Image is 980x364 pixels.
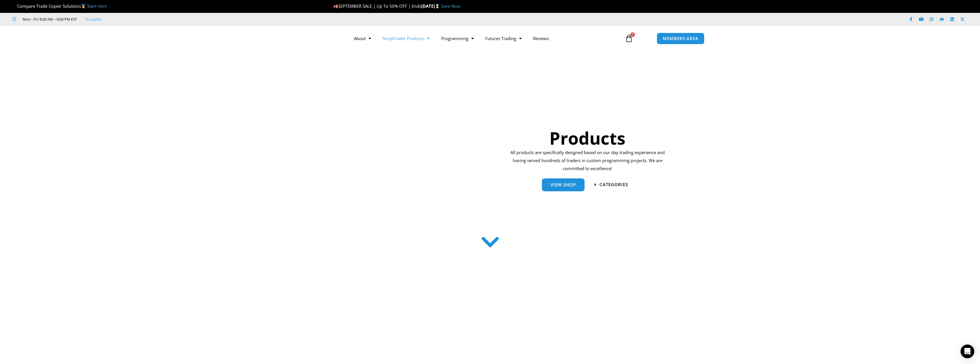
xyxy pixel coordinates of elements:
a: categories [595,182,628,187]
a: Futures Trading [480,32,527,45]
a: 0 [616,30,642,47]
div: Open Intercom Messenger [961,345,974,358]
span: Mon - Fri: 8:00 AM – 6:00 PM EST [21,16,77,23]
a: About [348,32,377,45]
a: Programming [435,32,480,45]
a: MEMBERS AREA [657,33,704,44]
span: 0 [630,32,635,37]
nav: Menu [348,32,618,45]
img: LogoAI | Affordable Indicators – NinjaTrader [276,28,337,49]
img: 🏆 [13,4,17,8]
strong: [DATE] [421,3,441,9]
span: categories [599,182,628,187]
h1: Products [508,126,667,150]
a: Save Now [441,3,460,9]
img: 🍂 [334,4,338,8]
a: Trustpilot [85,16,102,23]
img: ProductsSection scaled | Affordable Indicators – NinjaTrader [326,80,478,225]
a: View Shop [542,178,585,191]
a: Reviews [527,32,555,45]
a: Start Here [87,3,107,9]
span: Compare Trade Copier Solutions [12,3,107,9]
a: NinjaTrader Products [377,32,435,45]
span: MEMBERS AREA [663,36,698,41]
p: All products are specifically designed based on our day trading experience and having served hund... [508,149,667,173]
img: ⌛ [435,4,439,8]
span: View Shop [551,183,576,187]
img: 🥇 [81,4,86,8]
span: SEPTEMBER SALE | Up To 50% OFF | Ends [333,3,421,9]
